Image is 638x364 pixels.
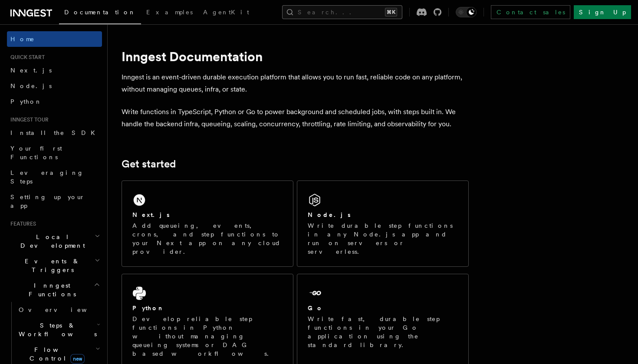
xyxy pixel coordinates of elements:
span: Inngest Functions [7,281,94,298]
span: Node.js [10,82,52,89]
span: Install the SDK [10,129,100,136]
button: Inngest Functions [7,278,102,302]
a: AgentKit [198,3,254,23]
span: Events & Triggers [7,257,95,274]
a: Your first Functions [7,141,102,165]
a: Install the SDK [7,125,102,141]
p: Write functions in TypeScript, Python or Go to power background and scheduled jobs, with steps bu... [122,106,469,130]
span: Next.js [10,67,52,74]
p: Write durable step functions in any Node.js app and run on servers or serverless. [308,221,458,256]
button: Local Development [7,229,102,253]
a: Examples [141,3,198,23]
p: Develop reliable step functions in Python without managing queueing systems or DAG based workflows. [132,315,283,358]
a: Leveraging Steps [7,165,102,189]
span: Your first Functions [10,145,62,161]
p: Write fast, durable step functions in your Go application using the standard library. [308,315,458,349]
h2: Python [132,304,164,312]
a: Node.js [7,78,102,94]
a: Next.js [7,62,102,78]
span: Inngest tour [7,116,49,123]
span: Overview [19,306,108,313]
a: Overview [15,302,102,318]
span: Setting up your app [10,193,85,209]
span: AgentKit [203,9,249,16]
a: Sign Up [574,5,631,19]
a: Get started [122,158,176,170]
p: Add queueing, events, crons, and step functions to your Next app on any cloud provider. [132,221,283,256]
span: Documentation [64,9,136,16]
span: Quick start [7,54,45,61]
a: Node.jsWrite durable step functions in any Node.js app and run on servers or serverless. [297,180,469,267]
kbd: ⌘K [385,8,397,16]
span: new [70,354,85,364]
span: Local Development [7,233,95,250]
a: Contact sales [491,5,570,19]
a: Home [7,31,102,47]
h1: Inngest Documentation [122,49,469,64]
h2: Next.js [132,210,170,219]
span: Leveraging Steps [10,169,84,185]
span: Features [7,220,36,227]
h2: Node.js [308,210,351,219]
button: Toggle dark mode [456,7,477,17]
a: Next.jsAdd queueing, events, crons, and step functions to your Next app on any cloud provider. [122,180,293,267]
p: Inngest is an event-driven durable execution platform that allows you to run fast, reliable code ... [122,71,469,95]
a: Setting up your app [7,189,102,213]
button: Events & Triggers [7,253,102,278]
button: Steps & Workflows [15,318,102,342]
span: Steps & Workflows [15,321,97,338]
span: Home [10,35,35,43]
span: Flow Control [15,345,95,363]
a: Python [7,94,102,109]
h2: Go [308,304,323,312]
a: Documentation [59,3,141,24]
span: Examples [146,9,193,16]
span: Python [10,98,42,105]
button: Search...⌘K [282,5,402,19]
